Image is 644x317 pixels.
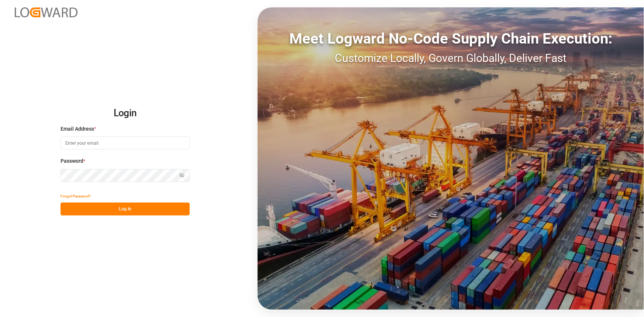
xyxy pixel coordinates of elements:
[61,203,190,216] button: Log In
[258,28,644,50] div: Meet Logward No-Code Supply Chain Execution:
[61,157,83,165] span: Password
[258,50,644,66] div: Customize Locally, Govern Globally, Deliver Fast
[61,137,190,149] input: Enter your email
[61,101,190,125] h2: Login
[15,7,78,17] img: Logward_new_orange.png
[61,125,94,133] span: Email Address
[61,190,91,203] button: Forgot Password?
